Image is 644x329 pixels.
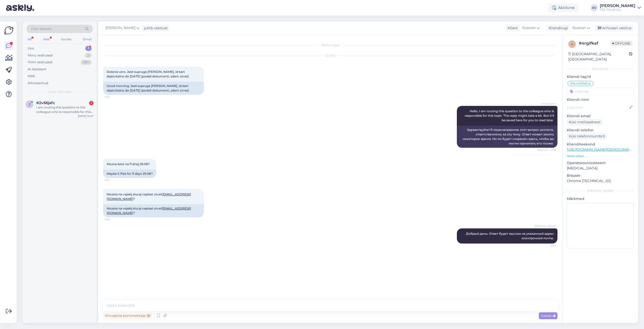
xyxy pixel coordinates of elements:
input: Lisa nimi [567,105,628,110]
div: AI Assistent [28,67,46,72]
span: Saada [541,313,555,318]
div: Good morning. Jesli supruga [PERSON_NAME], id kart dejstvitelno do [DATE] (podali dokumenti, zdem... [103,82,204,95]
span: AI Assistent [537,102,556,106]
div: 1 [89,101,94,105]
div: [GEOGRAPHIC_DATA], [GEOGRAPHIC_DATA] [568,51,629,62]
div: Здравствуйте! Я перенаправляю этот вопрос коллеге, ответственному за эту тему. Ответ может занять... [457,126,557,148]
div: Küsi telefoninumbrit [567,133,607,140]
span: 9:36 [105,218,124,221]
div: I am routing this question to the colleague who is responsible for this topic. The reply might ta... [36,105,94,114]
div: Aktiivne [548,3,579,12]
span: Nähtud ✓ 9:35 [537,148,556,152]
div: All [27,36,32,43]
div: # 4rgifkaf [579,40,610,46]
div: Socials [60,36,72,43]
span: 9:47 [537,244,556,248]
span: 4 [571,42,573,46]
div: Klient [506,25,518,31]
div: [DATE] [103,53,557,58]
div: Vestlus algas [103,43,557,47]
div: Kliendi info [567,67,634,71]
p: Kliendi nimi [567,97,634,102]
span: Uued vestlused [48,89,71,94]
div: Maybe it flies for 11 days 29.08? [103,169,156,178]
a: [PERSON_NAME]TEZ TOUR OÜ [600,4,641,12]
p: Kliendi telefon [567,128,634,133]
div: AV [591,4,598,11]
p: Märkmed [567,196,634,201]
span: Mozete na vsjakij slucaj napisat otvet ? [107,192,191,201]
p: Operatsioonisüsteem [567,160,634,166]
span: #2v66jafc [36,101,55,105]
div: Tiimi vestlused [28,60,52,65]
p: Kliendi tag'id [567,74,634,79]
div: TEZ TOUR OÜ [600,8,635,12]
span: [PERSON_NAME] [534,224,556,228]
p: Chrome [TECHNICAL_ID] [567,178,634,184]
span: 2 [29,102,30,106]
div: Kõik [28,74,35,79]
div: Arhiveeri vestlus [595,25,633,32]
div: 2 [85,53,92,58]
div: Web [42,36,51,43]
span: Russian [572,25,586,31]
div: Privaatne kommentaar [103,312,152,319]
span: [PERSON_NAME] [105,25,135,31]
p: Klienditeekond [567,142,634,147]
span: Добрый день. Ответ будет выслан на указанный адрес электронной почты. [466,232,555,240]
div: Arhiveeritud [28,81,48,86]
span: 9:35 [105,178,124,182]
div: Küsi meiliaadressi [567,119,602,126]
div: Minu vestlused [28,53,53,58]
img: Askly Logo [4,26,14,35]
div: [PERSON_NAME] [567,189,634,193]
span: 9:35 [105,95,124,99]
p: Kliendi email [567,113,634,119]
span: Otsi kliente [31,26,51,32]
p: Brauser [567,173,634,178]
p: Vaata edasi ... [567,154,634,158]
div: juhib vestlust [142,25,168,31]
div: 1 [85,46,92,51]
p: [MEDICAL_DATA] [567,166,634,171]
span: Alla suhtleb [570,82,588,85]
div: Uus [28,46,34,51]
span: Offline [610,41,632,46]
input: Lisa tag [567,87,634,95]
div: [DATE] 10:47 [78,114,94,118]
div: Mozete na vsjakij slucaj napisat otvet ? [103,204,204,217]
span: Dobroe utro. Jesli supruga [PERSON_NAME], id kart dejstvitelno do [DATE] (podali dokumenti, zdem ... [107,70,189,78]
div: [PERSON_NAME] [600,4,635,8]
span: Russian [522,25,536,31]
div: Email [82,36,93,43]
span: Hello, I am routing this question to the colleague who is responsible for this topic. The reply m... [465,109,555,122]
span: Mozna letet na 11 dnej 29.08? [107,162,150,166]
div: Klienditugi [547,25,568,31]
div: 99+ [81,60,92,65]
